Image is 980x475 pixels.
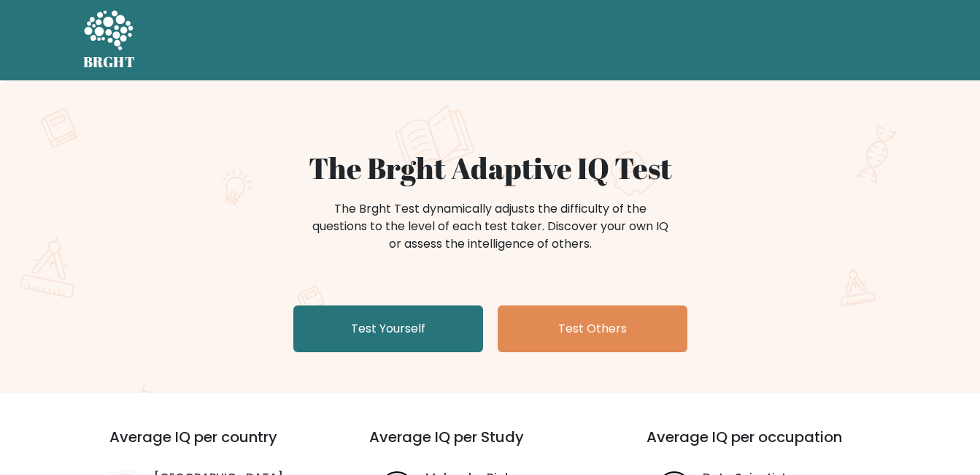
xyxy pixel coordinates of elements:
[308,200,673,253] div: The Brght Test dynamically adjusts the difficulty of the questions to the level of each test take...
[109,428,317,463] h3: Average IQ per country
[134,151,846,186] h1: The Brght Adaptive IQ Test
[83,53,136,71] h5: BRGHT
[293,305,483,352] a: Test Yourself
[369,428,611,463] h3: Average IQ per Study
[647,428,889,463] h3: Average IQ per occupation
[83,6,136,75] a: BRGHT
[498,305,687,352] a: Test Others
